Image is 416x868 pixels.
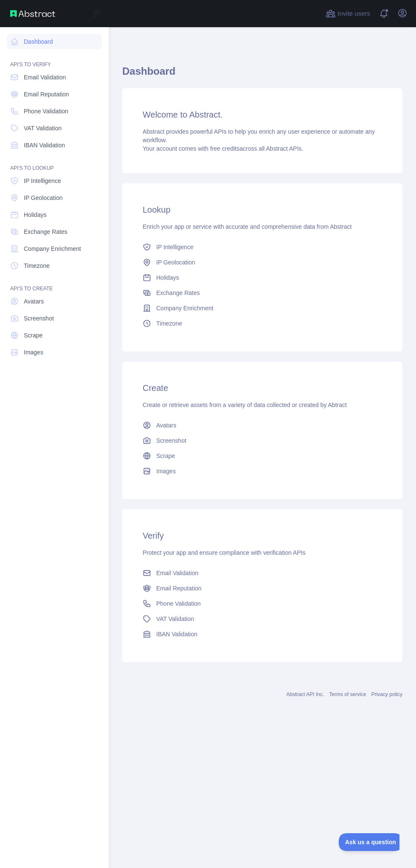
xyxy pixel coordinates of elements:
[24,331,42,340] span: Scrape
[139,433,385,448] a: Screenshot
[143,549,306,556] span: Protect your app and ensure compliance with verification APIs
[24,314,54,323] span: Screenshot
[139,255,385,270] a: IP Geolocation
[337,9,370,19] span: Invite users
[156,289,200,297] span: Exchange Rates
[7,138,102,153] a: IBAN Validation
[7,345,102,360] a: Images
[24,107,68,115] span: Phone Validation
[139,301,385,316] a: Company Enrichment
[7,328,102,343] a: Scrape
[139,463,385,479] a: Images
[143,530,382,542] h3: Verify
[143,402,347,408] span: Create or retrieve assets from a variety of data collected or created by Abtract
[143,145,303,152] span: Your account comes with across all Abstract APIs.
[139,270,385,285] a: Holidays
[139,316,385,331] a: Timezone
[24,348,43,357] span: Images
[24,297,44,306] span: Avatars
[156,258,195,267] span: IP Geolocation
[139,239,385,255] a: IP Intelligence
[139,418,385,433] a: Avatars
[143,382,382,394] h3: Create
[156,452,175,460] span: Scrape
[329,691,366,697] a: Terms of service
[7,258,102,273] a: Timezone
[143,204,382,216] h3: Lookup
[24,73,66,81] span: Email Validation
[139,626,385,642] a: IBAN Validation
[143,128,375,143] span: Abstract provides powerful APIs to help you enrich any user experience or automate any workflow.
[7,224,102,239] a: Exchange Rates
[156,467,176,475] span: Images
[122,65,402,85] h1: Dashboard
[24,211,47,219] span: Holidays
[156,615,194,623] span: VAT Validation
[156,319,182,328] span: Timezone
[139,448,385,463] a: Scrape
[156,304,214,312] span: Company Enrichment
[339,833,399,851] iframe: Toggle Customer Support
[210,145,239,152] span: free credits
[7,311,102,326] a: Screenshot
[24,177,61,185] span: IP Intelligence
[156,584,202,593] span: Email Reputation
[143,223,352,230] span: Enrich your app or service with accurate and comprehensive data from Abstract
[24,90,69,98] span: Email Reputation
[324,7,372,20] button: Invite users
[156,436,186,445] span: Screenshot
[371,691,402,697] a: Privacy policy
[156,569,198,577] span: Email Validation
[143,109,382,121] h3: Welcome to Abstract.
[156,421,176,430] span: Avatars
[156,243,194,251] span: IP Intelligence
[7,207,102,222] a: Holidays
[156,273,179,282] span: Holidays
[10,10,55,17] img: Abstract API
[7,87,102,102] a: Email Reputation
[156,599,201,608] span: Phone Validation
[24,228,67,236] span: Exchange Rates
[287,691,324,697] a: Abstract API Inc.
[24,124,62,132] span: VAT Validation
[7,34,102,49] a: Dashboard
[7,154,102,171] div: API'S TO LOOKUP
[24,244,81,253] span: Company Enrichment
[139,581,385,596] a: Email Reputation
[7,104,102,119] a: Phone Validation
[139,611,385,626] a: VAT Validation
[7,70,102,85] a: Email Validation
[7,241,102,256] a: Company Enrichment
[24,194,63,202] span: IP Geolocation
[7,173,102,188] a: IP Intelligence
[7,121,102,136] a: VAT Validation
[7,51,102,68] div: API'S TO VERIFY
[139,565,385,581] a: Email Validation
[139,596,385,611] a: Phone Validation
[24,261,50,270] span: Timezone
[139,285,385,301] a: Exchange Rates
[24,141,65,149] span: IBAN Validation
[156,630,197,638] span: IBAN Validation
[7,294,102,309] a: Avatars
[7,190,102,205] a: IP Geolocation
[7,275,102,292] div: API'S TO CREATE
